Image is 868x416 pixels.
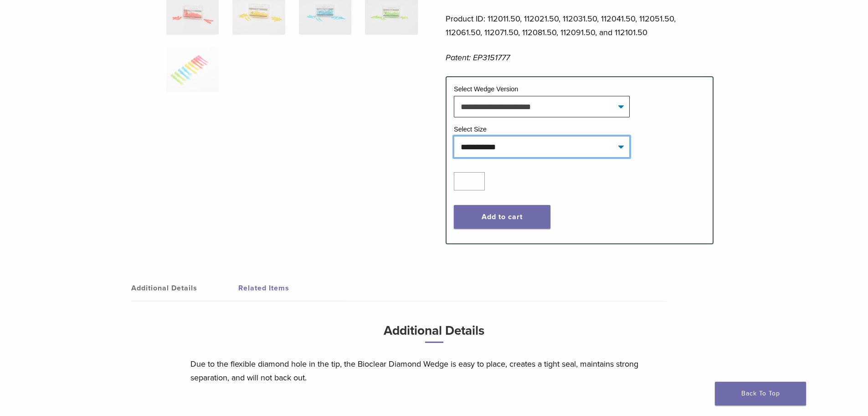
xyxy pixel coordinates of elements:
[238,275,345,301] a: Related Items
[131,275,238,301] a: Additional Details
[715,382,806,405] a: Back To Top
[166,47,219,92] img: Diamond Wedge and Long Diamond Wedge - Image 13
[446,53,510,63] em: Patent: EP3151777
[190,357,678,384] p: Due to the flexible diamond hole in the tip, the Bioclear Diamond Wedge is easy to place, creates...
[454,126,487,133] label: Select Size
[454,205,550,229] button: Add to cart
[190,320,678,350] h3: Additional Details
[446,12,714,39] p: Product ID: 112011.50, 112021.50, 112031.50, 112041.50, 112051.50, 112061.50, 112071.50, 112081.5...
[454,85,518,93] label: Select Wedge Version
